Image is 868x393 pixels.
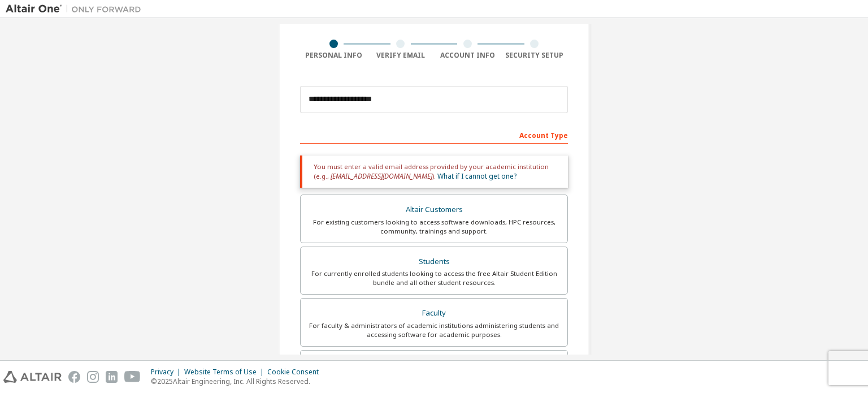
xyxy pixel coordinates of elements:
img: youtube.svg [124,371,141,383]
div: For faculty & administrators of academic institutions administering students and accessing softwa... [307,321,561,339]
div: Account Type [300,126,568,144]
div: Account Info [434,51,501,60]
div: Privacy [151,368,184,377]
div: For currently enrolled students looking to access the free Altair Student Edition bundle and all ... [307,269,561,287]
div: Verify Email [367,51,435,60]
img: instagram.svg [87,371,99,383]
div: Cookie Consent [267,368,325,377]
img: linkedin.svg [106,371,118,383]
div: Security Setup [501,51,568,60]
div: Personal Info [300,51,367,60]
span: [EMAIL_ADDRESS][DOMAIN_NAME] [331,171,432,181]
img: facebook.svg [68,371,80,383]
div: Website Terms of Use [184,368,267,377]
div: For existing customers looking to access software downloads, HPC resources, community, trainings ... [307,218,561,236]
a: What if I cannot get one? [437,171,517,181]
img: altair_logo.svg [3,371,62,383]
div: Altair Customers [307,202,561,218]
img: Altair One [6,3,147,15]
div: Students [307,254,561,270]
div: Faculty [307,305,561,321]
p: © 2025 Altair Engineering, Inc. All Rights Reserved. [151,377,325,386]
div: You must enter a valid email address provided by your academic institution (e.g., ). [300,156,568,188]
